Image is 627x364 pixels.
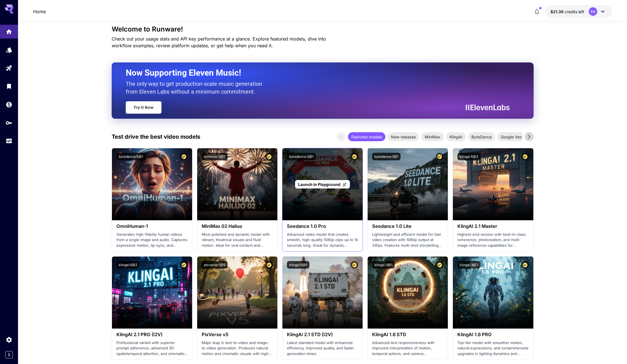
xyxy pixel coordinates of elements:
button: Certified Model – Vetted for best performance and includes a commercial license. [180,261,188,269]
h3: Seedance 1.0 Lite [372,224,443,229]
button: klingai:5@1 [287,261,309,269]
h3: OmniHuman‑1 [116,224,188,229]
span: Featured models [348,134,385,140]
button: pixverse:1@5 [202,261,228,269]
img: alt [197,148,277,220]
button: Certified Model – Vetted for best performance and includes a commercial license. [521,261,529,269]
button: klingai:5@3 [457,153,480,160]
h3: KlingAI 1.6 PRO [457,332,529,337]
h3: KlingAI 2.1 Master [457,224,529,229]
button: bytedance:1@1 [372,153,401,160]
div: Library [6,83,12,90]
div: $21.38816 [550,9,584,15]
button: Certified Model – Vetted for best performance and includes a commercial license. [436,153,443,160]
button: klingai:3@2 [457,261,480,269]
p: The only way to get production-scale music generation from Eleven Labs without a minimum commitment. [126,80,266,96]
h3: KlingAI 2.1 STD (I2V) [287,332,358,337]
div: ByteDance [468,132,495,141]
div: BB [589,7,597,16]
span: Check out your usage stats and API key performance at a glance. Explore featured models, dive int... [112,36,326,48]
img: alt [368,148,448,220]
p: Test drive the best video models [112,132,200,141]
button: Certified Model – Vetted for best performance and includes a commercial license. [436,261,443,269]
span: New releases [388,134,419,140]
p: Latest standard model with enhanced efficiency, improved quality, and faster generation times. [287,340,358,357]
p: Lightweight and efficient model for fast video creation with 1080p output at 24fps. Features mult... [372,232,443,248]
img: alt [112,257,192,329]
nav: breadcrumb [33,8,46,15]
img: alt [282,257,363,329]
a: Try It Now [126,101,161,114]
button: Certified Model – Vetted for best performance and includes a commercial license. [521,153,529,160]
div: Wallet [6,101,12,108]
img: alt [112,148,192,220]
div: Featured models [348,132,385,141]
span: Launch in Playground [298,182,340,187]
button: klingai:5@2 [116,261,140,269]
p: Generates high-fidelity human videos from a single image and audio. Captures expressive motion, l... [116,232,188,248]
h3: MiniMax 02 Hailuo [202,224,273,229]
button: klingai:3@1 [372,261,395,269]
button: $21.38816BB [545,5,612,18]
p: Professional variant with superior prompt adherence, advanced 3D spatiotemporal attention, and ci... [116,340,188,357]
button: bytedance:2@1 [287,153,316,160]
span: $21.39 [550,9,565,14]
p: Top-tier model with smoother motion, natural expressions, and comprehensive upgrades in lighting ... [457,340,529,357]
div: New releases [388,132,419,141]
button: Certified Model – Vetted for best performance and includes a commercial license. [350,261,358,269]
button: Certified Model – Vetted for best performance and includes a commercial license. [265,153,273,160]
button: bytedance:5@1 [116,153,145,160]
h3: KlingAI 2.1 PRO (I2V) [116,332,188,337]
h3: KlingAI 1.6 STD [372,332,443,337]
p: Advanced video model that creates smooth, high-quality 1080p clips up to 10 seconds long. Great f... [287,232,358,248]
div: Settings [6,336,12,343]
div: MiniMax [421,132,444,141]
div: Playground [6,65,12,72]
img: alt [453,148,533,220]
span: KlingAI [446,134,466,140]
div: Usage [6,138,12,145]
a: Home [33,8,46,15]
button: Expand sidebar [5,351,13,358]
button: Certified Model – Vetted for best performance and includes a commercial license. [350,153,358,160]
img: alt [368,257,448,329]
div: Home [6,28,12,35]
div: Models [6,46,12,53]
h2: Now Supporting Eleven Music! [126,68,505,78]
img: alt [197,257,277,329]
a: Launch in Playground [295,180,350,189]
button: Certified Model – Vetted for best performance and includes a commercial license. [180,153,188,160]
p: Advanced text responsiveness with improved interpretation of motion, temporal actions, and camera... [372,340,443,357]
span: credits left [565,9,584,14]
h3: PixVerse v5 [202,332,273,337]
span: ByteDance [468,134,495,140]
div: Google Veo [497,132,525,141]
div: KlingAI [446,132,466,141]
h3: Welcome to Runware! [112,25,534,33]
p: Highest-end version with best-in-class coherence, photorealism, and multi-image reference capabil... [457,232,529,248]
h3: Seedance 1.0 Pro [287,224,358,229]
button: minimax:3@1 [202,153,228,160]
button: Certified Model – Vetted for best performance and includes a commercial license. [265,261,273,269]
p: Most polished and dynamic model with vibrant, theatrical visuals and fluid motion. Ideal for vira... [202,232,273,248]
img: alt [453,257,533,329]
div: API Keys [6,119,12,126]
span: Google Veo [497,134,525,140]
p: Major leap in text-to-video and image-to-video generation. Produces natural motion and cinematic ... [202,340,273,357]
span: MiniMax [421,134,444,140]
